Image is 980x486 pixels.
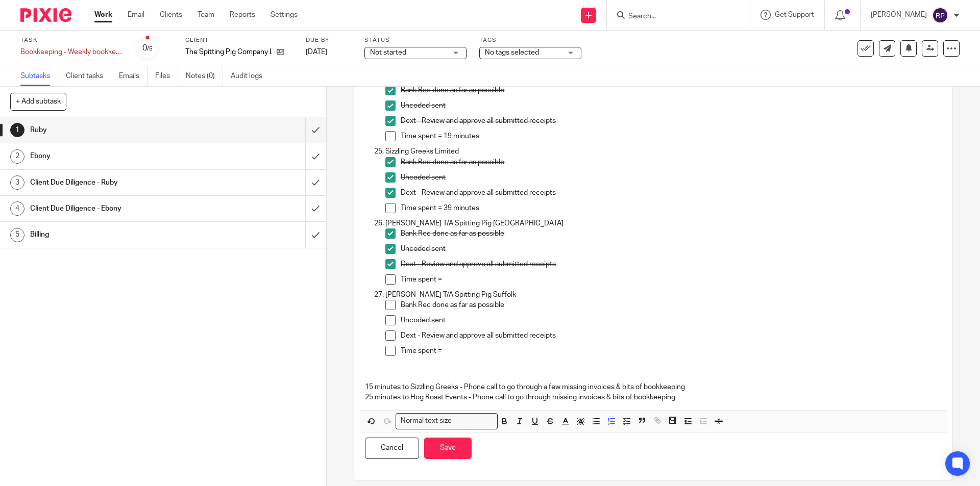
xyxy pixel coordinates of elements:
label: Tags [479,36,581,44]
a: Files [155,66,178,86]
button: Save [424,438,472,459]
label: Task [20,36,122,44]
p: Bank Rec done as far as possible [401,157,941,167]
p: 25 minutes to Hog Roast Events - Phone call to go through missing invoices & bits of bookkeeping [365,392,941,402]
p: Uncoded sent [401,244,941,254]
p: Bank Rec done as far as possible [401,300,941,310]
small: /5 [147,46,153,52]
span: Normal text size [398,416,454,426]
p: Uncoded sent [401,172,941,183]
p: [PERSON_NAME] T/A Spitting Pig Suffolk [385,290,941,300]
h1: Ebony [30,148,207,164]
a: Team [198,10,214,20]
input: Search for option [455,416,492,426]
label: Client [185,36,293,44]
div: Bookkeeping - Weekly bookkeeping SP group [20,47,122,57]
p: Time spent = 39 minutes [401,203,941,213]
p: Uncoded sent [401,100,941,111]
div: Search for option [396,413,498,429]
span: No tags selected [485,49,539,56]
p: Time spent = [401,274,941,285]
a: Notes (0) [186,66,223,86]
p: Bank Rec done as far as possible [401,85,941,95]
p: Dext - Review and approve all submitted receipts [401,330,941,341]
input: Search [627,12,719,21]
img: svg%3E [932,7,948,23]
a: Settings [271,10,298,20]
a: Emails [119,66,148,86]
div: 5 [10,228,24,242]
a: Client tasks [66,66,111,86]
p: Time spent = 19 minutes [401,131,941,141]
p: Dext - Review and approve all submitted receipts [401,188,941,198]
p: The Spitting Pig Company Ltd [185,47,272,57]
button: Cancel [365,438,419,459]
h1: Client Due Diligence - Ebony [30,201,207,216]
a: Audit logs [231,66,270,86]
h1: Ruby [30,122,207,138]
p: 15 minutes to Sizzling Greeks - Phone call to go through a few missing invoices & bits of bookkee... [365,382,941,392]
div: 4 [10,201,24,216]
p: Dext - Review and approve all submitted receipts [401,116,941,126]
div: 0 [142,42,153,54]
div: 2 [10,149,24,164]
span: [DATE] [306,48,327,56]
label: Status [364,36,467,44]
p: Uncoded sent [401,315,941,325]
h1: Billing [30,227,207,242]
div: 1 [10,123,24,137]
p: [PERSON_NAME] [871,10,927,20]
a: Email [128,10,144,20]
a: Work [94,10,112,20]
p: Bank Rec done as far as possible [401,228,941,239]
div: 3 [10,175,24,190]
p: Time spent = [401,346,941,356]
p: Sizzling Greeks Limited [385,146,941,157]
a: Reports [230,10,255,20]
button: + Add subtask [10,93,66,110]
p: [PERSON_NAME] T/A Spitting Pig [GEOGRAPHIC_DATA] [385,218,941,228]
img: Pixie [20,8,71,22]
a: Clients [160,10,182,20]
h1: Client Due Diligence - Ruby [30,175,207,190]
span: Get Support [775,11,814,18]
label: Due by [306,36,352,44]
a: Subtasks [20,66,58,86]
p: Dext - Review and approve all submitted receipts [401,259,941,269]
span: Not started [370,49,406,56]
